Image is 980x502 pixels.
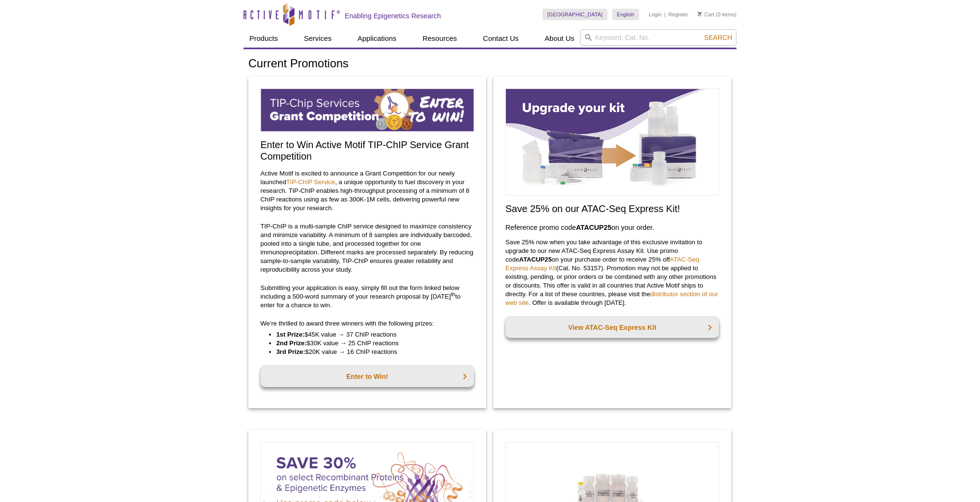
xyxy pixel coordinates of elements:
a: distributor section of our web site [505,290,718,306]
h3: Reference promo code on your order. [505,222,719,233]
a: View ATAC-Seq Express Kit [505,317,719,338]
strong: 2nd Prize: [276,339,307,347]
h2: Enabling Epigenetics Research [345,12,441,20]
a: Enter to Win! [260,366,474,387]
img: Your Cart [697,12,702,16]
button: Search [701,33,735,42]
a: Resources [417,29,463,48]
strong: 3rd Prize: [276,348,305,355]
a: [GEOGRAPHIC_DATA] [542,9,607,20]
a: English [612,9,639,20]
strong: 1st Prize: [276,331,305,338]
img: TIP-ChIP Service Grant Competition [260,88,474,132]
a: Register [668,11,688,18]
li: | [664,9,666,20]
a: Applications [352,29,402,48]
h2: Enter to Win Active Motif TIP-ChIP Service Grant Competition [260,139,474,162]
a: Services [298,29,337,48]
strong: ATACUP25 [519,256,552,263]
a: About Us [539,29,580,48]
p: Save 25% now when you take advantage of this exclusive invitation to upgrade to our new ATAC-Seq ... [505,238,719,307]
sup: th [451,291,455,297]
a: TIP-ChIP Service [286,178,335,186]
a: Contact Us [477,29,524,48]
p: Active Motif is excited to announce a Grant Competition for our newly launched , a unique opportu... [260,169,474,213]
p: We’re thrilled to award three winners with the following prizes: [260,319,474,328]
h1: Current Promotions [248,57,732,71]
li: $20K value → 16 ChIP reactions [276,348,464,356]
span: Search [704,34,732,41]
h2: Save 25% on our ATAC-Seq Express Kit! [505,203,719,214]
p: TIP-ChIP is a multi-sample ChIP service designed to maximize consistency and minimize variability... [260,222,474,274]
li: (0 items) [697,9,736,20]
a: Cart [697,11,714,18]
img: Save on ATAC-Seq Express Assay Kit [505,88,719,196]
input: Keyword, Cat. No. [580,29,736,46]
li: $45K value → 37 ChIP reactions [276,330,464,339]
strong: ATACUP25 [576,224,611,231]
p: Submitting your application is easy, simply fill out the form linked below including a 500-word s... [260,284,474,310]
a: Login [649,11,662,18]
a: Products [244,29,284,48]
li: $30K value → 25 ChIP reactions [276,339,464,348]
